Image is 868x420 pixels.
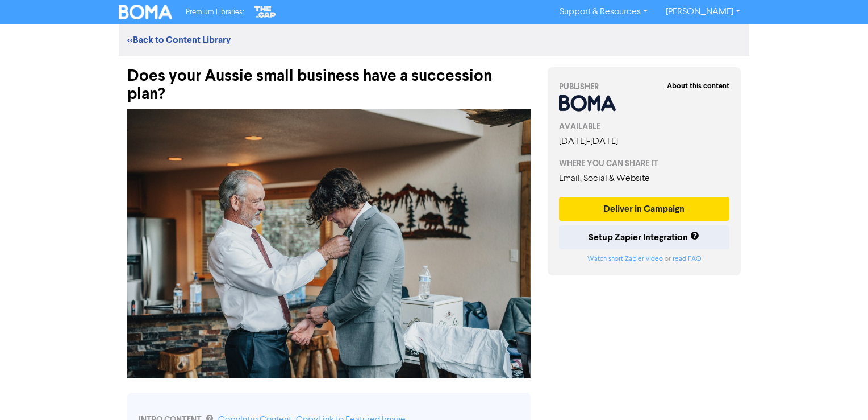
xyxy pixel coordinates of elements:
a: Watch short Zapier video [587,256,663,262]
strong: About this content [667,81,729,90]
a: read FAQ [673,256,701,262]
a: <<Back to Content Library [127,34,231,46]
span: Premium Libraries: [186,9,244,16]
div: WHERE YOU CAN SHARE IT [559,158,729,170]
iframe: Chat Widget [811,365,868,420]
a: [PERSON_NAME] [657,3,749,21]
img: The Gap [253,5,278,19]
button: Deliver in Campaign [559,197,729,221]
button: Setup Zapier Integration [559,225,729,249]
div: or [559,254,729,264]
div: Email, Social & Website [559,172,729,186]
a: Support & Resources [550,3,657,21]
div: [DATE] - [DATE] [559,135,729,149]
div: PUBLISHER [559,81,729,93]
div: Does your Aussie small business have a succession plan? [127,56,531,104]
div: AVAILABLE [559,121,729,133]
img: BOMA Logo [119,5,172,19]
